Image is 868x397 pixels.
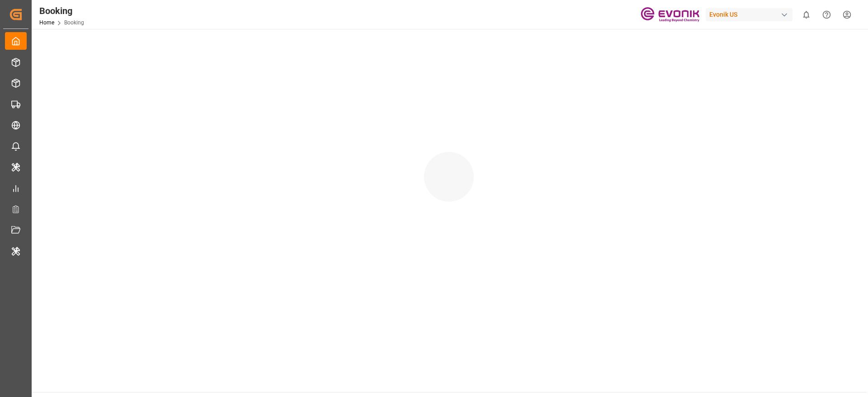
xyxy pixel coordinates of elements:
[39,19,54,26] a: Home
[641,7,699,23] img: Evonik-brand-mark-Deep-Purple-RGB.jpeg_1700498283.jpeg
[796,5,816,25] button: show 0 new notifications
[816,5,837,25] button: Help Center
[706,8,793,21] div: Evonik US
[39,4,84,18] div: Booking
[706,6,796,23] button: Evonik US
